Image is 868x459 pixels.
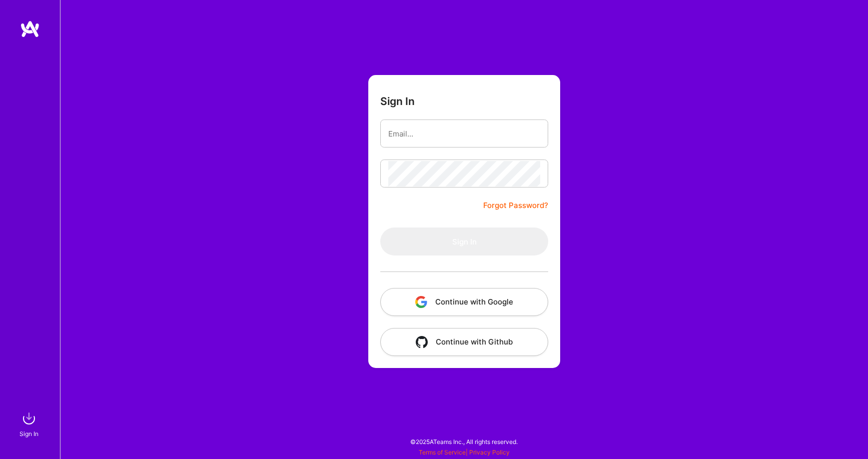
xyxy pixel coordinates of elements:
[19,428,38,439] div: Sign In
[419,448,510,456] span: |
[380,227,548,255] button: Sign In
[483,199,548,211] a: Forgot Password?
[388,121,540,146] input: Email...
[380,288,548,316] button: Continue with Google
[380,328,548,356] button: Continue with Github
[469,448,510,456] a: Privacy Policy
[419,448,466,456] a: Terms of Service
[415,296,427,308] img: icon
[21,408,39,439] a: sign inSign In
[20,20,40,38] img: logo
[416,336,428,348] img: icon
[19,408,39,428] img: sign in
[60,429,868,454] div: © 2025 ATeams Inc., All rights reserved.
[380,95,415,107] h3: Sign In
